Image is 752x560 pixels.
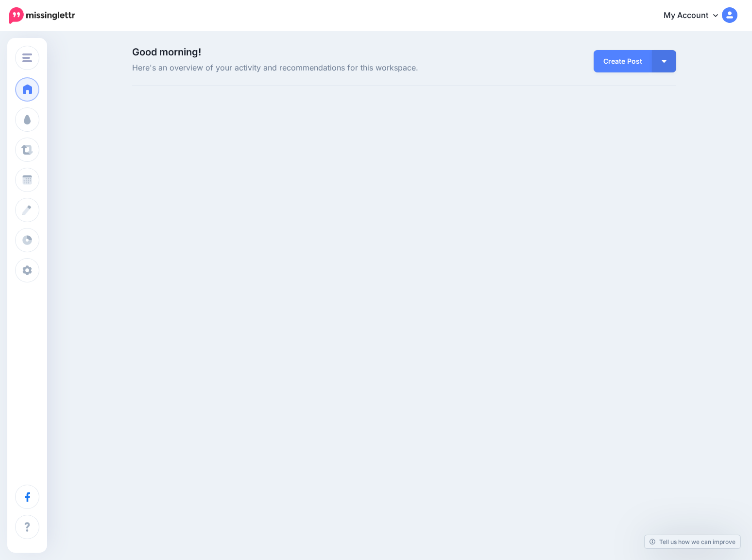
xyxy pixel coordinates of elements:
[22,53,32,62] img: menu.png
[132,62,490,74] span: Here's an overview of your activity and recommendations for this workspace.
[654,4,737,28] a: My Account
[9,7,75,24] img: Missinglettr
[645,535,740,548] a: Tell us how we can improve
[662,60,667,63] img: arrow-down-white.png
[132,46,201,58] span: Good morning!
[594,50,652,72] a: Create Post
